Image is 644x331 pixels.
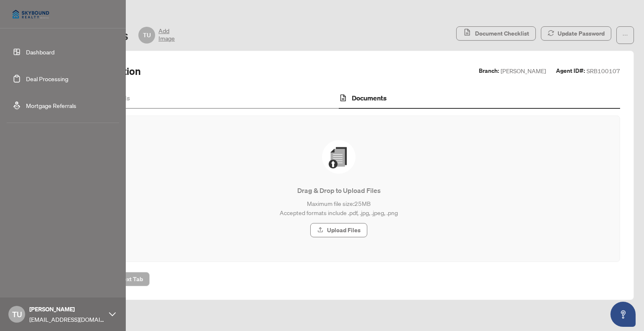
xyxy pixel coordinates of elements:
span: TU [143,31,151,40]
a: Dashboard [26,48,55,56]
span: SRB100107 [587,66,620,76]
img: File Upload [322,140,356,174]
a: Deal Processing [26,75,68,82]
button: Open asap [610,302,636,327]
button: Update Password [541,26,611,41]
button: Document Checklist [456,26,536,41]
span: Update Password [558,27,605,40]
a: Mortgage Referrals [26,102,76,109]
p: Drag & Drop to Upload Files [75,185,603,195]
p: Maximum file size: 25 MB Accepted formats include .pdf, .jpg, .jpeg, .png [75,199,603,217]
span: Upload Files [327,223,361,237]
span: File UploadDrag & Drop to Upload FilesMaximum file size:25MBAccepted formats include .pdf, .jpg, ... [68,126,610,251]
span: [EMAIL_ADDRESS][DOMAIN_NAME] [29,315,105,324]
label: Agent ID#: [556,66,585,76]
button: Upload Files [310,223,367,237]
span: Document Checklist [475,27,529,40]
span: [PERSON_NAME] [501,66,546,76]
label: Branch: [479,66,499,76]
h4: Documents [352,93,387,103]
span: TU [12,308,22,320]
span: Add Image [158,27,175,44]
button: Next Tab [112,272,150,286]
span: ellipsis [622,32,628,38]
img: logo [7,4,55,24]
span: [PERSON_NAME] [29,305,105,314]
